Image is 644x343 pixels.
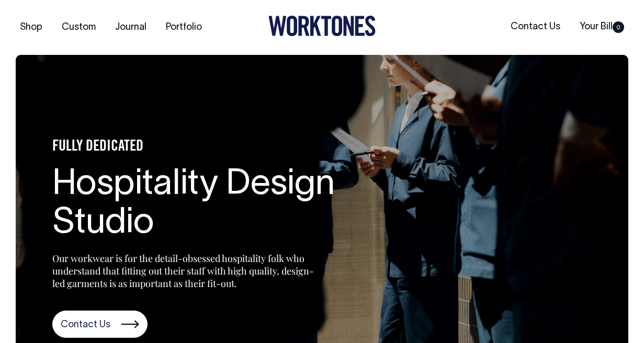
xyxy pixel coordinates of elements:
[52,311,148,338] a: Contact Us
[575,18,628,36] a: Your Bill0
[506,18,564,36] a: Contact Us
[16,19,47,36] a: Shop
[111,19,151,36] a: Journal
[52,139,366,155] h4: FULLY DEDICATED
[613,21,624,33] span: 0
[58,19,100,36] a: Custom
[52,166,366,244] h1: Hospitality Design Studio
[52,252,314,290] p: Our workwear is for the detail-obsessed hospitality folk who understand that fitting out their st...
[162,19,206,36] a: Portfolio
